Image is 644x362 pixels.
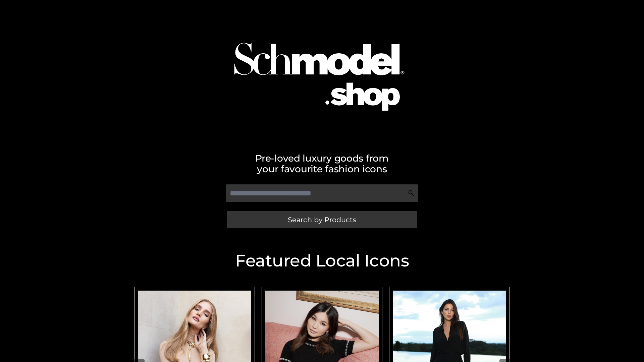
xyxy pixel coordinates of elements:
h2: Pre-loved luxury goods from your favourite fashion icons [131,153,513,174]
img: Search Icon [408,190,415,196]
span: Search by Products [288,216,356,223]
h2: Featured Local Icons​ [131,252,513,269]
a: Search by Products [227,211,417,228]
